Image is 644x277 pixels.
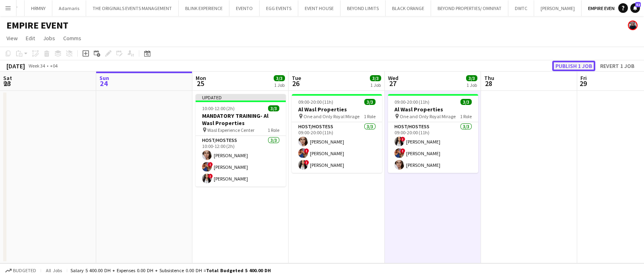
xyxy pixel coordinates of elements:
span: Budgeted [13,268,36,273]
div: 1 Job [370,82,381,88]
span: Mon [196,74,206,82]
span: All jobs [44,267,64,273]
button: [PERSON_NAME] [534,0,582,16]
button: BLACK ORANGE [386,0,431,16]
app-job-card: Updated10:00-12:00 (2h)3/3MANDATORY TRAINING- Al Wasl Properties Wasl Experience Center1 RoleHost... [196,94,286,187]
button: BEYOND LIMITS [341,0,386,16]
span: Wed [388,74,398,82]
span: 27 [387,79,398,88]
span: 1 Role [364,113,376,119]
span: 3/3 [268,105,279,111]
span: 52 [635,2,641,7]
button: EVENTO [229,0,260,16]
span: 23 [2,79,12,88]
a: 52 [630,3,640,13]
a: View [3,33,21,43]
span: Total Budgeted 5 400.00 DH [206,267,271,273]
span: 09:00-20:00 (11h) [394,99,429,105]
div: Salary 5 400.00 DH + Expenses 0.00 DH + Subsistence 0.00 DH = [70,267,271,273]
span: 1 Role [268,127,279,133]
span: Thu [484,74,494,82]
span: One and Only Royal Mirage [303,113,359,119]
button: EGG EVENTS [260,0,298,16]
span: Week 34 [27,63,47,69]
button: EVENT HOUSE [298,0,341,16]
button: BLINK EXPERIENCE [179,0,229,16]
span: 3/3 [274,75,285,81]
span: ! [400,148,405,153]
app-job-card: 09:00-20:00 (11h)3/3Al Wasl Properties One and Only Royal Mirage1 RoleHost/Hostess3/309:00-20:00 ... [388,94,478,173]
span: 10:00-12:00 (2h) [202,105,235,111]
span: 09:00-20:00 (11h) [298,99,333,105]
span: Fri [580,74,587,82]
a: Edit [23,33,38,43]
button: HRMNY [25,0,52,16]
button: DWTC [508,0,534,16]
span: 3/3 [370,75,381,81]
span: 1 Role [460,113,472,119]
span: ! [208,162,213,167]
span: View [6,35,18,42]
span: 25 [194,79,206,88]
span: 3/3 [460,99,472,105]
span: 29 [579,79,587,88]
span: 28 [483,79,494,88]
h3: MANDATORY TRAINING- Al Wasl Properties [196,112,286,127]
span: Tue [292,74,301,82]
span: Sun [99,74,109,82]
app-card-role: Host/Hostess3/310:00-12:00 (2h)[PERSON_NAME]![PERSON_NAME]![PERSON_NAME] [196,136,286,187]
button: Revert 1 job [597,61,638,71]
span: Comms [63,35,81,42]
button: Budgeted [4,266,37,275]
div: +04 [50,63,58,69]
span: Wasl Experience Center [207,127,254,133]
h3: Al Wasl Properties [292,106,382,113]
div: Updated [196,94,286,101]
span: ! [304,148,309,153]
span: 3/3 [466,75,477,81]
span: Sat [3,74,12,82]
a: Jobs [40,33,58,43]
button: EMPIRE EVENT [582,0,625,16]
span: Edit [26,35,35,42]
div: 1 Job [274,82,285,88]
button: THE ORIGINALS EVENTS MANAGEMENT [86,0,179,16]
span: One and Only Royal Mirage [400,113,456,119]
span: ! [304,160,309,165]
app-card-role: Host/Hostess3/309:00-20:00 (11h)![PERSON_NAME]![PERSON_NAME][PERSON_NAME] [388,122,478,173]
h3: Al Wasl Properties [388,106,478,113]
span: 24 [98,79,109,88]
span: ! [208,174,213,179]
span: 3/3 [364,99,376,105]
button: BEYOND PROPERTIES/ OMNIYAT [431,0,508,16]
a: Comms [60,33,85,43]
app-user-avatar: Anastasiia Iemelianova [628,21,638,30]
button: Adamaris [52,0,86,16]
h1: EMPIRE EVENT [6,19,68,31]
span: ! [400,137,405,142]
app-job-card: 09:00-20:00 (11h)3/3Al Wasl Properties One and Only Royal Mirage1 RoleHost/Hostess3/309:00-20:00 ... [292,94,382,173]
span: 26 [291,79,301,88]
span: Jobs [43,35,55,42]
app-card-role: Host/Hostess3/309:00-20:00 (11h)[PERSON_NAME]![PERSON_NAME]![PERSON_NAME] [292,122,382,173]
button: Publish 1 job [552,61,595,71]
div: 1 Job [466,82,477,88]
div: [DATE] [6,62,25,70]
